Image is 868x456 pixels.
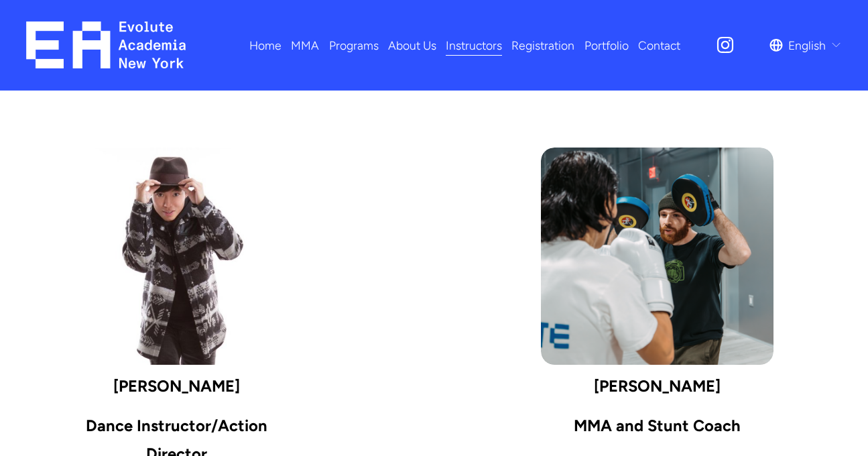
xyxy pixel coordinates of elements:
[329,34,379,57] a: folder dropdown
[329,35,379,56] span: Programs
[291,35,319,56] span: MMA
[769,34,842,57] div: language picker
[584,34,629,57] a: Portfolio
[574,416,741,435] strong: MMA and Stunt Coach
[638,34,680,57] a: Contact
[715,35,735,55] a: Instagram
[388,34,436,57] a: About Us
[113,376,240,396] strong: [PERSON_NAME]
[249,34,282,57] a: Home
[788,35,826,56] span: English
[26,21,186,68] img: EA
[291,34,319,57] a: folder dropdown
[594,376,721,396] strong: [PERSON_NAME]
[446,34,502,57] a: Instructors
[511,34,574,57] a: Registration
